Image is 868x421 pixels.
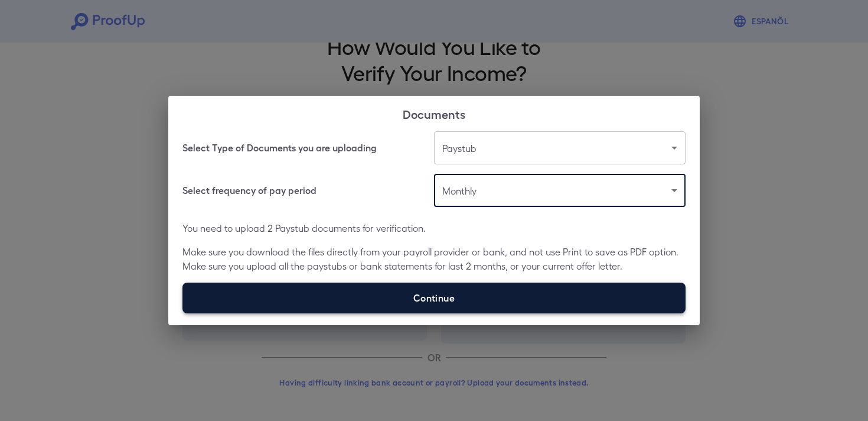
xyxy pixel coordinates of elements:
[182,283,686,313] label: Continue
[182,183,316,197] h6: Select frequency of pay period
[168,96,700,131] h2: Documents
[434,174,686,207] div: Monthly
[434,131,686,164] div: Paystub
[182,245,686,273] p: Make sure you download the files directly from your payroll provider or bank, and not use Print t...
[182,221,686,235] p: You need to upload 2 Paystub documents for verification.
[182,141,377,155] h6: Select Type of Documents you are uploading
